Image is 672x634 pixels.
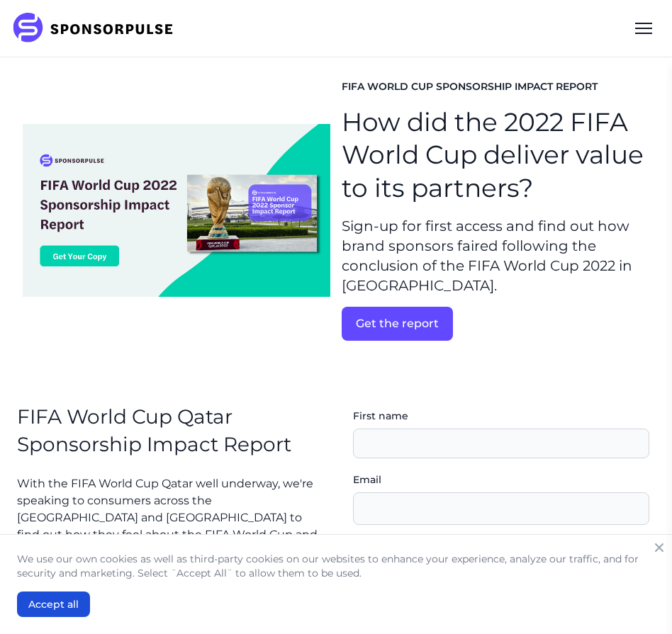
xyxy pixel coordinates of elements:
[17,591,90,617] button: Accept all
[17,403,325,458] h2: FIFA World Cup Qatar Sponsorship Impact Report
[342,106,649,205] h1: How did the 2022 FIFA World Cup deliver value to its partners?
[353,472,649,487] label: Email
[23,80,330,341] img: FIFA World Cup 2022 Sponsorship Impact Report
[649,538,669,557] button: Close
[342,307,453,341] button: Get the report
[17,475,325,611] p: With the FIFA World Cup Qatar well underway, we're speaking to consumers across the [GEOGRAPHIC_D...
[11,13,184,44] img: SponsorPulse
[342,307,649,341] a: Get the report
[353,409,649,423] label: First name
[17,552,655,580] p: We use our own cookies as well as third-party cookies on our websites to enhance your experience,...
[627,11,661,45] div: Menu
[342,216,649,295] p: Sign-up for first access and find out how brand sponsors faired following the conclusion of the F...
[342,80,598,94] span: FIFA WORLD CUP SPONSORSHIP IMPACT REPORT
